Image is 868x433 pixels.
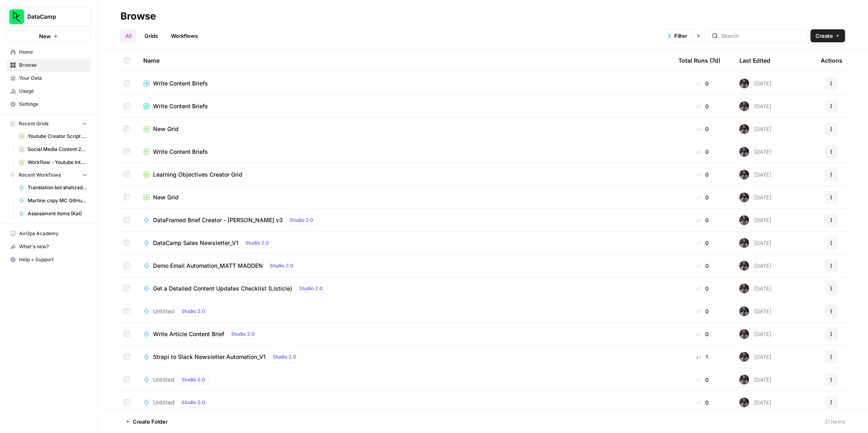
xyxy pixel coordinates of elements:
div: 0 [678,284,726,293]
a: AirOps Academy [7,227,91,240]
span: Studio 2.0 [299,285,323,292]
div: [DATE] [739,238,772,248]
a: DataFramed Brief Creator - [PERSON_NAME] v3Studio 2.0 [143,215,665,225]
a: Browse [7,59,91,72]
button: What's new? [7,240,91,253]
a: Demo Email Automation_MATT MADDENStudio 2.0 [143,261,665,271]
span: New Grid [153,193,179,201]
div: [DATE] [739,79,772,88]
a: UntitledStudio 2.0 [143,398,665,407]
a: UntitledStudio 2.0 [143,375,665,385]
a: Your Data [7,72,91,85]
div: [DATE] [739,261,772,271]
div: [DATE] [739,398,772,407]
div: 0 [678,125,726,133]
span: Settings [19,101,87,108]
span: Studio 2.0 [181,376,205,383]
div: 0 [678,171,726,179]
a: Write Content Briefs [143,102,665,110]
a: Write Article Content BriefStudio 2.0 [143,329,665,339]
a: Home [7,46,91,59]
div: 0 [678,307,726,315]
span: Get a Detailed Content Updates Checklist (Listicle) [153,284,292,293]
img: jwbfb6rpxh8i8iyjsx6c6sndq6te [739,170,749,179]
button: Recent Grids [7,118,91,130]
span: Studio 2.0 [270,262,293,269]
a: Assessment items (Kat) [15,207,91,220]
span: Write Content Briefs [153,79,208,87]
span: AirOps Academy [19,230,87,237]
div: [DATE] [739,306,772,316]
div: What's new? [7,241,90,253]
div: 0 [678,193,726,201]
a: Write Content Briefs [143,148,665,156]
span: Recent Grids [19,120,48,127]
span: 1 [668,33,671,39]
a: Youtube Creator Script Optimisations [15,130,91,143]
a: Grids [140,29,163,42]
img: jwbfb6rpxh8i8iyjsx6c6sndq6te [739,375,749,385]
img: jwbfb6rpxh8i8iyjsx6c6sndq6te [739,79,749,88]
div: [DATE] [739,147,772,157]
a: Workflows [166,29,203,42]
span: DataCamp [27,13,77,21]
span: Write Article Content Brief [153,330,224,338]
div: [DATE] [739,101,772,111]
div: [DATE] [739,192,772,202]
a: Workflow - Youtube Integration Optimiser - V2 Grid [15,156,91,169]
div: Browse [120,10,156,23]
a: Social Media Content 2025 [15,143,91,156]
button: New [7,30,91,42]
img: jwbfb6rpxh8i8iyjsx6c6sndq6te [739,192,749,202]
div: [DATE] [739,284,772,293]
div: 0 [678,398,726,407]
input: Search [721,32,804,40]
div: [DATE] [739,375,772,385]
a: DataCamp Sales Newsletter_V1Studio 2.0 [143,238,665,248]
span: Browse [19,61,87,69]
button: Create Folder [120,415,173,428]
div: 0 [678,102,726,110]
img: jwbfb6rpxh8i8iyjsx6c6sndq6te [739,329,749,339]
button: Help + Support [7,253,91,266]
div: Actions [821,49,842,72]
span: Social Media Content 2025 [28,146,87,153]
a: Strapi to Slack Newsletter Automation_V1Studio 2.0 [143,352,665,362]
span: Workflow - Youtube Integration Optimiser - V2 Grid [28,159,87,166]
div: 0 [678,216,726,224]
div: 0 [678,376,726,384]
span: Home [19,48,87,56]
span: Create Folder [133,418,168,426]
div: 31 Items [824,418,845,426]
span: Martine copy MC GitHub integration [28,197,87,204]
img: jwbfb6rpxh8i8iyjsx6c6sndq6te [739,261,749,271]
img: jwbfb6rpxh8i8iyjsx6c6sndq6te [739,124,749,134]
div: [DATE] [739,329,772,339]
span: Untitled [153,376,175,384]
div: Last Edited [739,49,770,72]
span: Studio 2.0 [290,216,313,224]
span: Untitled [153,398,175,407]
button: 1Filter [662,29,692,42]
span: Write Content Briefs [153,148,208,156]
span: Demo Email Automation_MATT MADDEN [153,262,263,270]
span: Assessment items (Kat) [28,210,87,217]
img: jwbfb6rpxh8i8iyjsx6c6sndq6te [739,215,749,225]
span: Studio 2.0 [245,239,269,247]
img: jwbfb6rpxh8i8iyjsx6c6sndq6te [739,284,749,293]
a: Learning Objectives Creator Grid [143,171,665,179]
span: Untitled [153,307,175,315]
span: Filter [674,32,687,40]
span: Recent Workflows [19,171,61,179]
button: Recent Workflows [7,169,91,181]
a: Martine copy MC GitHub integration [15,194,91,207]
img: jwbfb6rpxh8i8iyjsx6c6sndq6te [739,352,749,362]
button: Create [811,29,845,42]
span: Learning Objectives Creator Grid [153,171,243,179]
img: jwbfb6rpxh8i8iyjsx6c6sndq6te [739,238,749,248]
div: 0 [678,262,726,270]
span: Write Content Briefs [153,102,208,110]
a: New Grid [143,125,665,133]
span: New [39,32,51,40]
a: All [120,29,136,42]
